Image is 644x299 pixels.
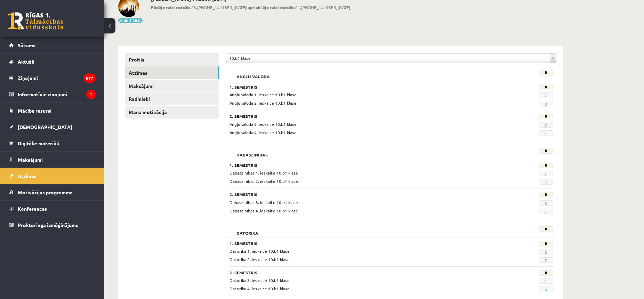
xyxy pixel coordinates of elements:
[9,168,96,184] a: Atzīmes
[18,173,37,179] span: Atzīmes
[9,184,96,200] a: Motivācijas programma
[545,171,547,177] a: 7
[9,86,96,102] a: Informatīvie ziņojumi1
[230,226,265,233] h2: Datorika
[229,54,547,63] span: 10.b1 klase
[230,257,290,262] span: Datorika 2. ieskaite 10.b1 klase
[125,92,219,105] a: Radinieki
[230,208,298,213] span: Dabaszinības 4. ieskaite 10.b1 klase
[545,278,547,284] a: 1
[9,152,96,168] a: Maksājumi
[151,5,191,10] b: Pēdējo reizi redzēts
[545,122,547,128] a: 7
[545,179,547,185] a: 4
[545,287,547,292] a: 8
[230,270,497,275] h3: 2. Semestris
[8,12,63,30] a: Rīgas 1. Tālmācības vidusskola
[230,286,290,291] span: Datorika 4. ieskaite 10.b1 klase
[125,80,219,92] a: Maksājumi
[230,163,497,168] h3: 1. Semestris
[230,84,497,89] h3: 1. Semestris
[125,53,219,66] a: Profils
[18,107,51,114] span: Mācību resursi
[230,192,497,197] h3: 2. Semestris
[230,277,290,283] span: Datorika 3. ieskaite 10.b1 klase
[9,70,96,86] a: Ziņojumi577
[9,217,96,233] a: Proktoringa izmēģinājums
[246,5,295,10] b: Iepriekšējo reizi redzēts
[9,37,96,53] a: Sākums
[18,86,96,102] legend: Informatīvie ziņojumi
[151,4,350,10] span: 23:[PHONE_NUMBER][DATE] 01:[PHONE_NUMBER][DATE]
[230,121,297,127] span: Angļu valoda 3. ieskaite 10.b1 klase
[230,178,298,184] span: Dabaszinības 2. ieskaite 10.b1 klase
[545,249,547,255] a: 6
[18,70,96,86] legend: Ziņojumi
[545,209,547,215] a: 7
[125,106,219,119] a: Mana motivācija
[18,42,35,48] span: Sākums
[125,66,219,79] a: Atzīmes
[9,103,96,119] a: Mācību resursi
[545,201,547,206] a: 8
[230,200,298,205] span: Dabaszinības 3. ieskaite 10.b1 klase
[230,92,297,97] span: Angļu valoda 1. ieskaite 10.b1 klase
[18,222,78,228] span: Proktoringa izmēģinājums
[18,58,34,65] span: Aktuāli
[18,189,73,195] span: Motivācijas programma
[86,90,96,99] i: 1
[230,100,297,106] span: Angļu valoda 2. ieskaite 10.b1 klase
[118,18,143,23] button: Mainīt bildi
[230,130,297,135] span: Angļu valoda 4. ieskaite 10.b1 klase
[230,148,275,155] h2: Dabaszinības
[18,152,96,168] legend: Maksājumi
[545,101,547,107] a: 8
[18,140,59,146] span: Digitālie materiāli
[9,201,96,217] a: Konferences
[226,54,556,63] a: 10.b1 klase
[230,70,277,77] h2: Angļu valoda
[18,205,47,212] span: Konferences
[545,131,547,136] a: 1
[230,170,298,176] span: Dabaszinības 1. ieskaite 10.b1 klase
[9,119,96,135] a: [DEMOGRAPHIC_DATA]
[18,124,72,130] span: [DEMOGRAPHIC_DATA]
[9,54,96,70] a: Aktuāli
[9,135,96,151] a: Digitālie materiāli
[230,248,290,254] span: Datorika 1. ieskaite 10.b1 klase
[83,73,96,83] i: 577
[230,241,497,246] h3: 1. Semestris
[230,114,497,119] h3: 2. Semestris
[545,93,547,98] a: 7
[545,258,547,263] a: 7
